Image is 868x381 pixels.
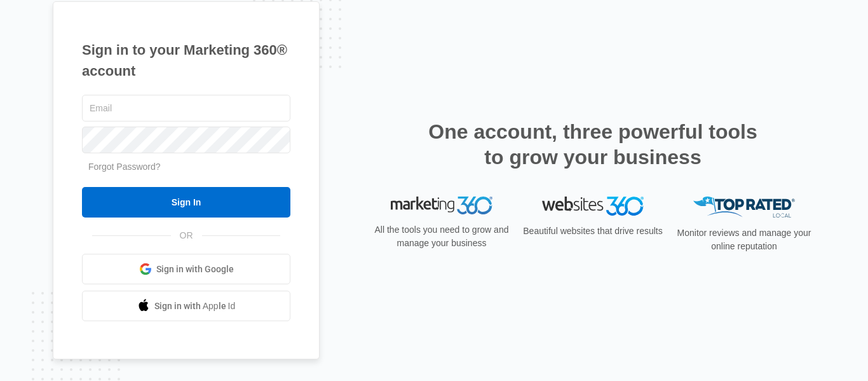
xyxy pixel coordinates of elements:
input: Email [82,95,290,121]
p: All the tools you need to grow and manage your business [370,223,513,250]
p: Monitor reviews and manage your online reputation [673,226,815,253]
a: Sign in with Apple Id [82,291,290,321]
span: OR [171,229,202,242]
input: Sign In [82,187,290,218]
span: Sign in with Apple Id [154,300,236,313]
p: Beautiful websites that drive results [522,225,664,238]
img: Websites 360 [542,197,644,215]
img: Top Rated Local [693,197,795,218]
a: Sign in with Google [82,254,290,284]
img: Marketing 360 [391,197,492,214]
span: Sign in with Google [156,263,234,276]
h2: One account, three powerful tools to grow your business [424,119,761,170]
h1: Sign in to your Marketing 360® account [82,39,290,81]
a: Forgot Password? [88,162,161,172]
